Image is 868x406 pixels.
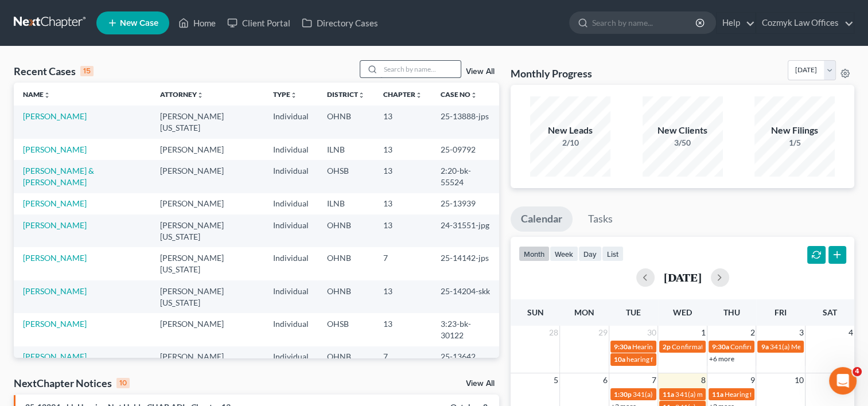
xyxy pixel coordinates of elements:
a: Home [173,13,221,33]
span: 9:30a [614,342,631,351]
a: [PERSON_NAME] & [PERSON_NAME] [23,166,94,187]
td: OHNB [317,346,373,379]
td: 13 [373,106,431,138]
div: New Clients [643,124,723,137]
td: ILNB [317,139,373,160]
input: Search by name... [592,12,697,33]
div: New Filings [754,124,835,137]
td: [PERSON_NAME] [151,160,263,193]
td: Individual [263,106,317,138]
span: 1 [700,326,707,339]
td: 7 [373,346,431,379]
td: ILNB [317,193,373,214]
td: OHSB [317,160,373,193]
td: 13 [373,313,431,346]
span: 11a [712,390,723,399]
td: [PERSON_NAME] [151,139,263,160]
a: View All [466,380,495,388]
div: 3/50 [643,137,723,149]
div: NextChapter Notices [14,376,130,390]
td: [PERSON_NAME] [151,313,263,346]
a: Typeunfold_more [273,90,297,99]
a: Attorneyunfold_more [160,90,204,99]
td: 13 [373,139,431,160]
i: unfold_more [357,92,364,99]
td: OHNB [317,106,373,138]
a: [PERSON_NAME] [23,111,87,121]
td: [PERSON_NAME] [151,193,263,214]
td: 13 [373,280,431,313]
td: 13 [373,160,431,193]
span: 4 [853,367,862,376]
td: 25-13888-jps [431,106,499,138]
span: 30 [646,326,657,339]
a: Directory Cases [296,13,384,33]
td: 25-13642 [431,346,499,379]
td: 13 [373,193,431,214]
td: Individual [263,313,317,346]
div: New Leads [530,124,610,137]
i: unfold_more [197,92,204,99]
div: 15 [80,66,94,76]
a: [PERSON_NAME] [23,253,87,263]
a: Nameunfold_more [23,90,50,99]
span: 3 [798,326,805,339]
span: Hearing for [PERSON_NAME] [632,342,722,351]
i: unfold_more [415,92,422,99]
td: [PERSON_NAME][US_STATE] [151,346,263,379]
span: 10 [793,373,805,387]
a: [PERSON_NAME] [23,352,87,361]
a: [PERSON_NAME] [23,319,87,329]
td: 25-09792 [431,139,499,160]
a: Case Nounfold_more [440,90,477,99]
span: Thu [723,307,740,317]
span: Confirmation Hearing for [PERSON_NAME] [672,342,803,351]
span: hearing for [PERSON_NAME] [626,355,715,364]
td: OHSB [317,313,373,346]
td: 25-14142-jps [431,247,499,280]
a: [PERSON_NAME] [23,220,87,230]
span: Wed [673,307,692,317]
td: [PERSON_NAME][US_STATE] [151,106,263,138]
a: Chapterunfold_more [383,90,422,99]
span: Sun [527,307,544,317]
td: Individual [263,247,317,280]
h3: Monthly Progress [511,67,592,80]
td: Individual [263,280,317,313]
span: 11a [663,390,674,399]
button: month [519,246,550,261]
div: Recent Cases [14,64,94,78]
div: 2/10 [530,137,610,149]
i: unfold_more [290,92,297,99]
span: 6 [602,373,609,387]
iframe: Intercom live chat [829,367,857,395]
span: 10a [614,355,625,364]
td: Individual [263,139,317,160]
i: unfold_more [44,92,50,99]
td: Individual [263,214,317,247]
span: 2 [749,326,756,339]
a: Client Portal [221,13,296,33]
span: 29 [597,326,609,339]
a: Calendar [511,206,573,232]
span: Mon [574,307,594,317]
span: 1:30p [614,390,632,399]
input: Search by name... [380,61,461,77]
button: day [578,246,602,261]
a: Cozmyk Law Offices [756,13,854,33]
span: Sat [823,307,837,317]
td: 25-13939 [431,193,499,214]
span: 7 [651,373,657,387]
span: Tue [626,307,641,317]
span: Fri [774,307,787,317]
a: [PERSON_NAME] [23,145,87,154]
span: Confirmation Hearing for [PERSON_NAME] [730,342,862,351]
div: 10 [116,378,130,388]
a: Help [717,13,755,33]
a: +6 more [709,354,734,363]
td: OHNB [317,247,373,280]
span: 9:30a [712,342,729,351]
td: [PERSON_NAME][US_STATE] [151,280,263,313]
span: Hearing for [PERSON_NAME] [725,390,814,399]
span: 5 [552,373,559,387]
